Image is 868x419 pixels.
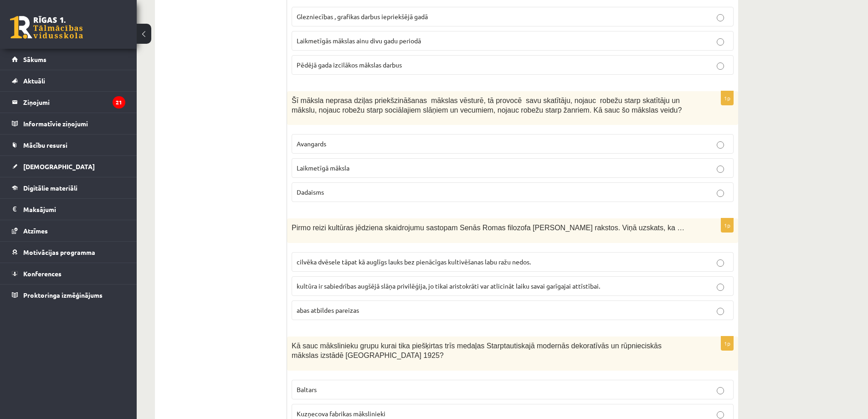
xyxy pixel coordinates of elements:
[717,284,724,291] input: kultūra ir sabiedrības augšējā slāņa privilēģija, jo tikai aristokrāti var atlicināt laiku savai ...
[292,224,684,232] span: Pirmo reizi kultūras jēdziena skaidrojumu sastopam Senās Romas filozofa [PERSON_NAME] rakstos. Vi...
[23,162,95,171] span: [DEMOGRAPHIC_DATA]
[292,342,662,359] span: Kā sauc mākslinieku grupu kurai tika piešķirtas trīs medaļas Starptautiskajā modernās dekoratīvās...
[717,259,724,267] input: cilvēka dvēsele tāpat kā auglīgs lauks bez pienācīgas kultivēšanas labu ražu nedos.
[297,385,317,393] span: Baltars
[297,140,326,148] span: Avangards
[23,77,45,85] span: Aktuāli
[12,49,125,70] a: Sākums
[10,16,83,39] a: Rīgas 1. Tālmācības vidusskola
[12,92,125,113] a: Ziņojumi21
[12,199,125,220] a: Maksājumi
[12,134,125,155] a: Mācību resursi
[717,62,724,70] input: Pēdējā gada izcilākos mākslas darbus
[717,166,724,173] input: Laikmetīgā māksla
[717,411,724,419] input: Kuzņecova fabrikas mākslinieki
[23,55,46,63] span: Sākums
[717,14,724,21] input: Glezniecības , grafikas darbus iepriekšējā gadā
[23,92,125,113] legend: Ziņojumi
[23,184,77,192] span: Digitālie materiāli
[12,220,125,241] a: Atzīmes
[12,177,125,198] a: Digitālie materiāli
[12,285,125,305] a: Proktoringa izmēģinājums
[23,113,125,134] legend: Informatīvie ziņojumi
[23,199,125,220] legend: Maksājumi
[292,97,682,114] span: Šī māksla neprasa dziļas priekšzināšanas mākslas vēsturē, tā provocē savu skatītāju, nojauc robež...
[12,113,125,134] a: Informatīvie ziņojumi
[297,36,421,45] span: Laikmetīgās mākslas ainu divu gadu periodā
[12,242,125,263] a: Motivācijas programma
[721,218,734,233] p: 1p
[23,227,48,235] span: Atzīmes
[23,248,95,256] span: Motivācijas programma
[12,263,125,284] a: Konferences
[717,190,724,197] input: Dadaisms
[717,308,724,315] input: abas atbildes pareizas
[297,282,600,290] span: kultūra ir sabiedrības augšējā slāņa privilēģija, jo tikai aristokrāti var atlicināt laiku savai ...
[717,38,724,46] input: Laikmetīgās mākslas ainu divu gadu periodā
[717,387,724,394] input: Baltars
[12,156,125,177] a: [DEMOGRAPHIC_DATA]
[297,164,349,172] span: Laikmetīgā māksla
[113,96,125,109] i: 21
[297,12,428,21] span: Glezniecības , grafikas darbus iepriekšējā gadā
[23,141,67,149] span: Mācību resursi
[23,269,62,278] span: Konferences
[23,291,103,299] span: Proktoringa izmēģinājums
[297,188,324,196] span: Dadaisms
[297,409,385,418] span: Kuzņecova fabrikas mākslinieki
[717,141,724,149] input: Avangards
[721,91,734,105] p: 1p
[297,61,402,69] span: Pēdējā gada izcilākos mākslas darbus
[12,70,125,91] a: Aktuāli
[297,306,359,314] span: abas atbildes pareizas
[297,258,531,266] span: cilvēka dvēsele tāpat kā auglīgs lauks bez pienācīgas kultivēšanas labu ražu nedos.
[721,336,734,351] p: 1p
